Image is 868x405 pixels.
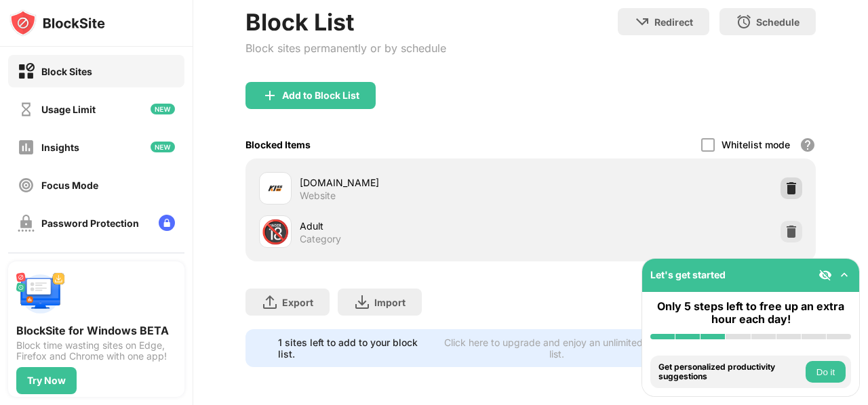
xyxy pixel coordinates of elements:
[374,297,406,308] div: Import
[159,215,175,231] img: lock-menu.svg
[282,90,359,101] div: Add to Block List
[806,361,846,383] button: Do it
[261,218,290,246] div: 🔞
[18,63,35,80] img: block-on.svg
[41,142,79,153] div: Insights
[27,375,66,386] div: Try Now
[818,268,832,282] img: eye-not-visible.svg
[300,175,531,190] div: [DOMAIN_NAME]
[722,139,790,150] div: Whitelist mode
[837,268,851,282] img: omni-setup-toggle.svg
[650,300,851,326] div: Only 5 steps left to free up an extra hour each day!
[282,297,313,308] div: Export
[41,217,139,229] div: Password Protection
[16,340,176,362] div: Block time wasting sites on Edge, Firefox and Chrome with one app!
[245,41,446,55] div: Block sites permanently or by schedule
[41,179,98,191] div: Focus Mode
[300,190,336,202] div: Website
[18,139,35,156] img: insights-off.svg
[9,9,105,37] img: logo-blocksite.svg
[41,104,96,115] div: Usage Limit
[18,177,35,194] img: focus-off.svg
[245,139,311,150] div: Blocked Items
[151,104,175,114] img: new-icon.svg
[439,337,674,360] div: Click here to upgrade and enjoy an unlimited block list.
[267,180,283,196] img: favicons
[16,270,65,318] img: push-desktop.svg
[16,324,176,337] div: BlockSite for Windows BETA
[650,269,726,280] div: Let's get started
[245,8,446,36] div: Block List
[151,142,175,152] img: new-icon.svg
[300,233,341,245] div: Category
[654,16,693,28] div: Redirect
[756,16,800,28] div: Schedule
[18,101,35,118] img: time-usage-off.svg
[278,337,431,360] div: 1 sites left to add to your block list.
[41,66,92,77] div: Block Sites
[300,219,531,233] div: Adult
[18,215,35,232] img: password-protection-off.svg
[658,362,802,382] div: Get personalized productivity suggestions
